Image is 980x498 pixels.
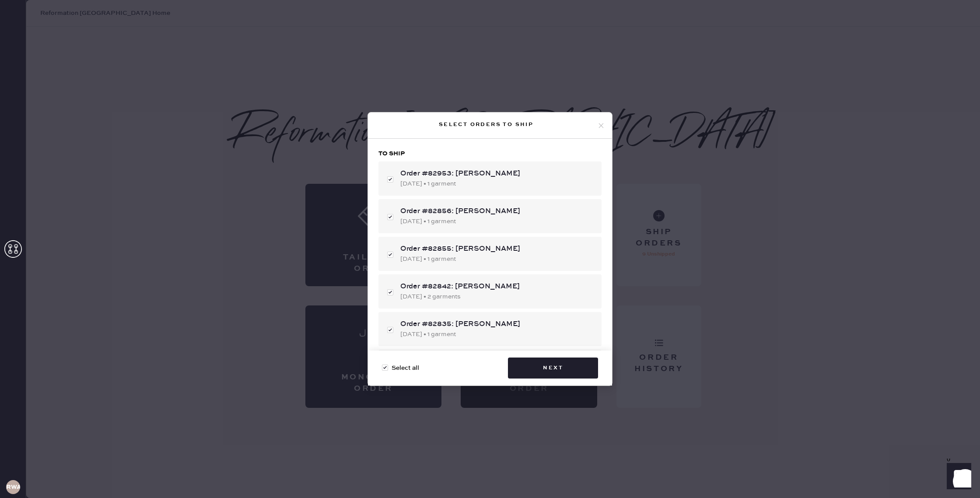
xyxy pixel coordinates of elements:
h3: To ship [378,149,602,158]
div: [DATE] • 1 garment [400,254,595,264]
div: [DATE] • 1 garment [400,330,595,339]
div: Order #82856: [PERSON_NAME] [400,206,595,217]
div: Order #82842: [PERSON_NAME] [400,281,595,292]
span: Select all [392,363,419,373]
div: Select orders to ship [375,119,597,130]
iframe: Front Chat [938,459,976,496]
div: [DATE] • 2 garments [400,292,595,302]
div: [DATE] • 1 garment [400,217,595,226]
h3: RWA [6,484,20,490]
div: Order #82855: [PERSON_NAME] [400,244,595,254]
div: [DATE] • 1 garment [400,179,595,189]
div: Order #82953: [PERSON_NAME] [400,168,595,179]
button: Next [508,358,598,379]
div: Order #82835: [PERSON_NAME] [400,319,595,330]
